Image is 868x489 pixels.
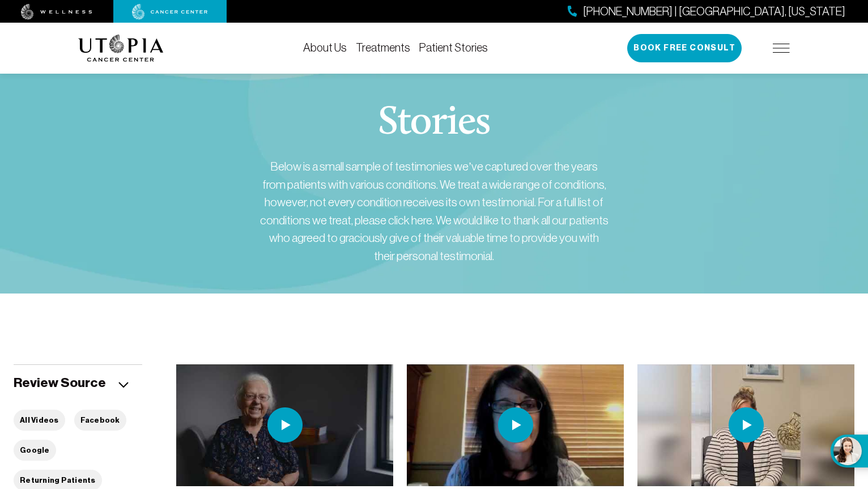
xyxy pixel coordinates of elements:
img: wellness [21,4,92,20]
button: Google [14,440,56,461]
span: [PHONE_NUMBER] | [GEOGRAPHIC_DATA], [US_STATE] [583,3,845,20]
img: play icon [267,407,303,443]
div: Below is a small sample of testimonies we’ve captured over the years from patients with various c... [258,158,610,265]
button: All Videos [14,410,65,431]
img: thumbnail [176,364,393,486]
img: icon [118,382,129,388]
button: Facebook [74,410,126,431]
button: Book Free Consult [627,34,742,62]
h5: Review Source [14,374,106,392]
img: play icon [729,407,764,443]
img: logo [78,35,164,62]
img: thumbnail [407,364,624,486]
a: About Us [303,41,347,54]
img: cancer center [132,4,208,20]
h1: Stories [378,103,490,144]
img: icon-hamburger [773,44,790,53]
img: thumbnail [637,364,854,486]
img: play icon [498,407,533,443]
a: Patient Stories [419,41,488,54]
a: [PHONE_NUMBER] | [GEOGRAPHIC_DATA], [US_STATE] [568,3,845,20]
a: Treatments [356,41,410,54]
